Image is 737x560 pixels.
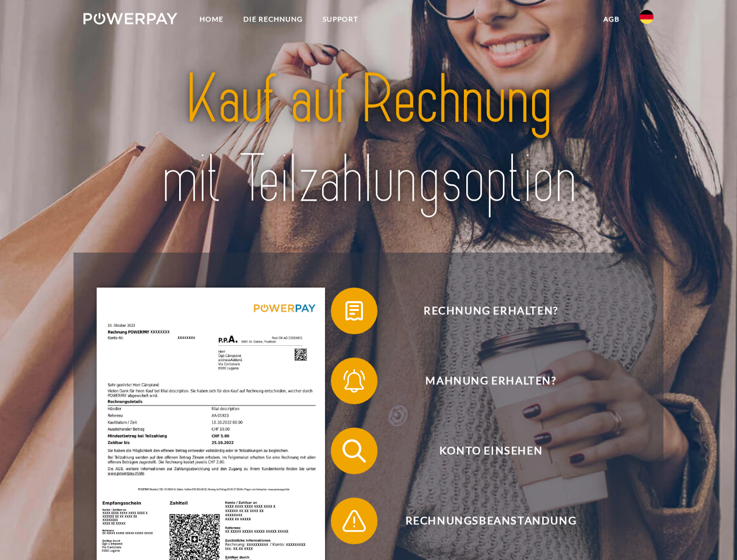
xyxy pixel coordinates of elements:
a: DIE RECHNUNG [233,9,313,30]
img: qb_bell.svg [340,366,369,395]
span: Mahnung erhalten? [348,358,634,404]
button: Rechnungsbeanstandung [331,498,634,544]
span: Rechnung erhalten? [348,288,634,334]
img: title-powerpay_de.svg [111,56,626,223]
a: SUPPORT [313,9,368,30]
img: logo-powerpay-white.svg [83,13,177,24]
span: Rechnungsbeanstandung [348,498,634,544]
button: Rechnung erhalten? [331,288,634,334]
button: Mahnung erhalten? [331,358,634,404]
a: agb [593,9,630,30]
img: de [640,10,654,24]
a: Home [190,9,233,30]
img: qb_warning.svg [340,506,369,535]
img: qb_bill.svg [340,296,369,325]
img: qb_search.svg [340,436,369,466]
span: Konto einsehen [348,428,634,474]
button: Konto einsehen [331,428,634,474]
